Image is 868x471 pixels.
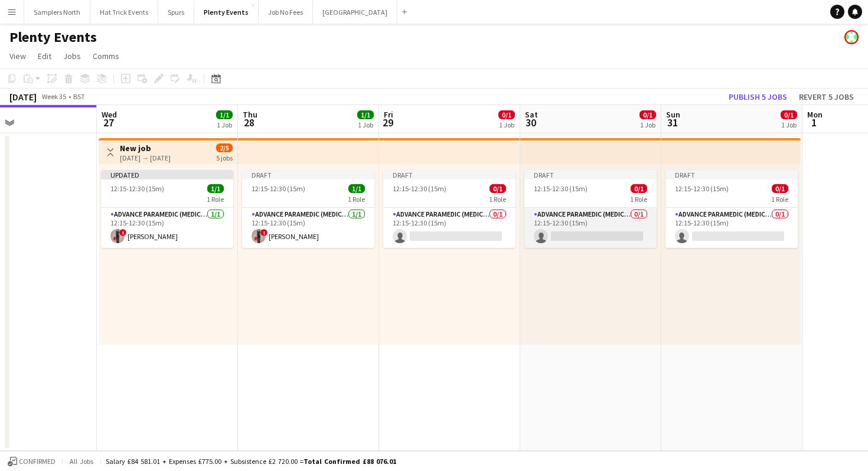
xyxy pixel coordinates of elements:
[490,184,506,193] span: 0/1
[243,109,257,120] span: Thu
[101,170,233,179] div: Updated
[805,116,823,129] span: 1
[630,195,647,204] span: 1 Role
[313,1,397,24] button: [GEOGRAPHIC_DATA]
[120,143,171,153] h3: New job
[665,170,798,248] app-job-card: Draft12:15-12:30 (15m)0/11 RoleAdvance Paramedic (Medical)0/112:15-12:30 (15m)
[242,170,374,248] app-job-card: Draft12:15-12:30 (15m)1/11 RoleAdvance Paramedic (Medical)1/112:15-12:30 (15m)![PERSON_NAME]
[101,170,233,248] app-job-card: Updated12:15-12:30 (15m)1/11 RoleAdvance Paramedic (Medical)1/112:15-12:30 (15m)![PERSON_NAME]
[39,92,68,101] span: Week 35
[102,109,117,120] span: Wed
[525,109,538,120] span: Sat
[675,184,729,193] span: 12:15-12:30 (15m)
[259,1,313,24] button: Job No Fees
[772,184,788,193] span: 0/1
[106,457,396,466] div: Salary £84 581.01 + Expenses £775.00 + Subsistence £2 720.00 =
[119,229,126,236] span: !
[781,120,797,129] div: 1 Job
[242,208,374,248] app-card-role: Advance Paramedic (Medical)1/112:15-12:30 (15m)![PERSON_NAME]
[666,109,680,120] span: Sun
[216,152,233,162] div: 5 jobs
[665,208,798,248] app-card-role: Advance Paramedic (Medical)0/112:15-12:30 (15m)
[639,110,656,119] span: 0/1
[90,1,158,24] button: Hat Trick Events
[207,184,224,193] span: 1/1
[9,51,26,61] span: View
[24,1,90,24] button: Samplers North
[217,120,232,129] div: 1 Job
[19,457,56,466] span: Confirmed
[781,110,797,119] span: 0/1
[120,153,171,162] div: [DATE] → [DATE]
[523,116,538,129] span: 30
[640,120,655,129] div: 1 Job
[664,116,680,129] span: 31
[382,116,393,129] span: 29
[67,457,96,466] span: All jobs
[383,170,515,248] app-job-card: Draft12:15-12:30 (15m)0/11 RoleAdvance Paramedic (Medical)0/112:15-12:30 (15m)
[524,170,657,248] app-job-card: Draft12:15-12:30 (15m)0/11 RoleAdvance Paramedic (Medical)0/112:15-12:30 (15m)
[665,170,798,179] div: Draft
[63,51,81,61] span: Jobs
[38,51,51,61] span: Edit
[252,184,305,193] span: 12:15-12:30 (15m)
[534,184,588,193] span: 12:15-12:30 (15m)
[348,195,365,204] span: 1 Role
[489,195,506,204] span: 1 Role
[216,110,233,119] span: 1/1
[33,48,56,64] a: Edit
[358,120,373,129] div: 1 Job
[393,184,446,193] span: 12:15-12:30 (15m)
[207,195,224,204] span: 1 Role
[9,28,97,46] h1: Plenty Events
[348,184,365,193] span: 1/1
[216,143,233,152] span: 2/5
[6,455,57,468] button: Confirmed
[794,89,859,104] button: Revert 5 jobs
[384,109,393,120] span: Fri
[241,116,257,129] span: 28
[304,457,396,466] span: Total Confirmed £88 076.01
[100,116,117,129] span: 27
[383,170,515,179] div: Draft
[498,110,515,119] span: 0/1
[110,184,164,193] span: 12:15-12:30 (15m)
[844,30,859,44] app-user-avatar: James Runnymede
[524,208,657,248] app-card-role: Advance Paramedic (Medical)0/112:15-12:30 (15m)
[88,48,124,64] a: Comms
[194,1,259,24] button: Plenty Events
[807,109,823,120] span: Mon
[524,170,657,179] div: Draft
[357,110,374,119] span: 1/1
[101,208,233,248] app-card-role: Advance Paramedic (Medical)1/112:15-12:30 (15m)![PERSON_NAME]
[73,92,85,101] div: BST
[631,184,647,193] span: 0/1
[499,120,514,129] div: 1 Job
[5,48,31,64] a: View
[58,48,86,64] a: Jobs
[724,89,792,104] button: Publish 5 jobs
[383,208,515,248] app-card-role: Advance Paramedic (Medical)0/112:15-12:30 (15m)
[9,91,37,103] div: [DATE]
[242,170,374,179] div: Draft
[771,195,788,204] span: 1 Role
[158,1,194,24] button: Spurs
[260,229,267,236] span: !
[93,51,119,61] span: Comms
